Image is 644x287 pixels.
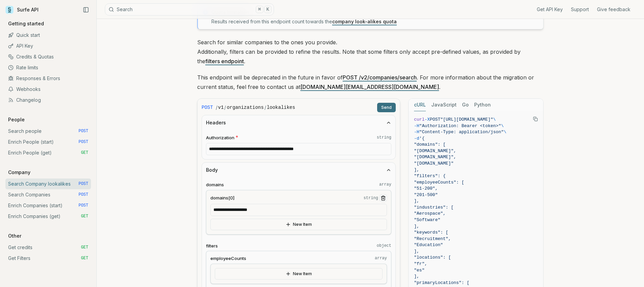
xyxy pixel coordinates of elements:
span: "es" [414,268,424,273]
p: Company [5,169,33,176]
span: GET [81,245,88,250]
a: company look-alikes quota [332,19,397,24]
a: Search Companies POST [5,189,91,200]
a: Search Company lookalikes POST [5,178,91,189]
a: Enrich Companies (get) GET [5,211,91,222]
button: Go [462,99,469,111]
kbd: ⌘ [256,6,263,13]
a: filters endpoint [205,58,244,65]
a: Rate limits [5,62,91,73]
button: New Item [215,268,383,280]
button: New Item [210,219,387,230]
code: v1 [218,104,224,111]
span: / [224,104,226,111]
span: POST [202,104,213,111]
code: array [375,256,387,261]
button: Headers [202,115,395,130]
span: POST [78,128,88,134]
span: GET [81,150,88,156]
span: "fr", [414,261,427,266]
span: POST [78,139,88,145]
span: / [264,104,266,111]
a: Changelog [5,95,91,105]
span: "Education" [414,242,443,247]
a: Webhooks [5,84,91,95]
button: Copy Text [530,114,540,124]
span: -X [424,117,430,122]
a: Search people POST [5,126,91,137]
span: domains[0] [210,195,234,201]
a: API Key [5,41,91,51]
span: -d [414,136,419,141]
a: Give feedback [597,6,630,13]
span: \ [501,123,504,128]
code: organizations [227,104,263,111]
p: Other [5,233,24,239]
span: "[DOMAIN_NAME]" [414,161,454,166]
a: Credits & Quotas [5,51,91,62]
p: People [5,116,27,123]
span: "employeeCounts": [ [414,180,464,185]
a: Surfe API [5,5,39,15]
p: Getting started [5,20,47,27]
a: [DOMAIN_NAME][EMAIL_ADDRESS][DOMAIN_NAME] [300,83,439,90]
span: ], [414,198,419,204]
span: "Recruitment", [414,236,451,241]
span: GET [81,256,88,261]
span: "primaryLocations": [ [414,280,469,285]
span: filters [206,243,218,249]
button: Python [474,99,491,111]
a: POST /v2/companies/search [343,74,417,81]
button: Remove Item [379,194,387,202]
kbd: K [264,6,272,13]
span: \ [493,117,496,122]
span: "Content-Type: application/json" [419,129,504,135]
a: Enrich Companies (start) POST [5,200,91,211]
span: "Authorization: Bearer <token>" [419,123,501,128]
button: cURL [414,99,426,111]
a: Get Filters GET [5,253,91,264]
span: employeeCounts [210,255,246,262]
button: Search⌘K [105,3,274,16]
code: string [377,135,391,140]
span: ], [414,224,419,229]
span: "[DOMAIN_NAME]", [414,148,456,153]
span: POST [78,192,88,197]
span: "industries": [ [414,205,454,210]
p: Search for similar companies to the ones you provide. Additionally, filters can be provided to re... [197,38,544,66]
span: "201-500" [414,192,438,197]
span: "keywords": [ [414,230,448,235]
a: Get API Key [537,6,563,13]
span: POST [78,181,88,187]
span: ], [414,249,419,254]
span: "domains": [ [414,142,446,147]
a: Quick start [5,30,91,41]
span: Authorization [206,135,234,141]
span: -H [414,123,419,128]
button: Send [377,103,396,112]
span: "Aerospace", [414,211,446,216]
span: '{ [419,136,425,141]
span: "locations": [ [414,255,451,260]
span: domains [206,182,224,188]
code: string [364,195,378,201]
code: object [377,243,391,248]
a: Support [571,6,589,13]
span: "Software" [414,217,440,222]
p: Results received from this endpoint count towards the [211,18,539,25]
span: "[DOMAIN_NAME]", [414,154,456,160]
a: Enrich People (get) GET [5,147,91,158]
span: "filters": { [414,173,446,178]
button: JavaScript [431,99,457,111]
span: POST [430,117,440,122]
span: "51-200", [414,186,438,191]
span: GET [81,214,88,219]
span: "[URL][DOMAIN_NAME]" [440,117,493,122]
span: ], [414,274,419,279]
span: \ [504,129,506,135]
code: array [379,182,391,187]
button: Collapse Sidebar [81,5,91,15]
p: This endpoint will be deprecated in the future in favor of . For more information about the migra... [197,73,544,92]
a: Enrich People (start) POST [5,137,91,147]
button: Body [202,163,395,177]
